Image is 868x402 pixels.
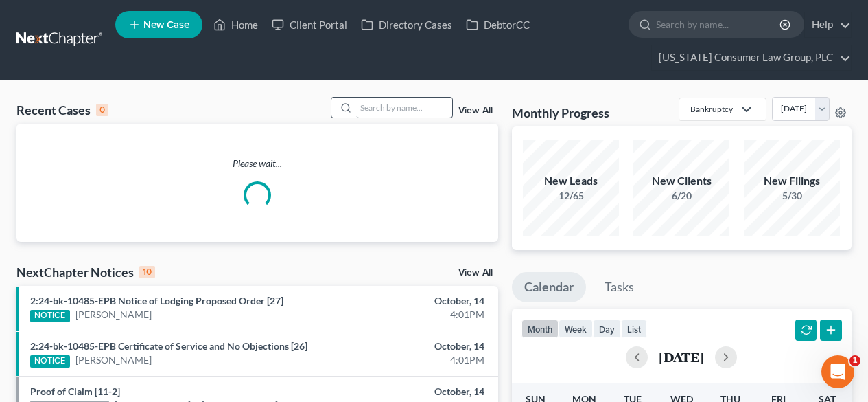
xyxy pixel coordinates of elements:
span: New Case [143,20,189,30]
div: 12/65 [523,189,619,203]
button: week [559,320,593,338]
a: Calendar [512,272,586,302]
p: Please wait... [16,157,498,170]
span: 1 [849,355,860,366]
a: Home [207,12,265,37]
iframe: Intercom live chat [821,355,854,388]
div: 4:01PM [342,308,484,322]
div: October, 14 [342,294,484,308]
div: 10 [139,266,155,278]
a: Tasks [592,272,646,302]
div: October, 14 [342,385,484,399]
div: NOTICE [30,355,70,368]
a: [PERSON_NAME] [75,308,152,322]
div: New Leads [523,173,619,189]
a: [PERSON_NAME] [75,353,152,367]
div: 5/30 [744,189,840,203]
div: October, 14 [342,339,484,353]
a: Proof of Claim [11-2] [30,386,120,397]
input: Search by name... [356,98,452,118]
div: Recent Cases [16,102,108,118]
h2: [DATE] [659,350,704,364]
a: Help [805,12,851,37]
a: 2:24-bk-10485-EPB Certificate of Service and No Objections [26] [30,340,307,352]
div: 6/20 [633,189,729,203]
a: Client Portal [265,12,354,37]
a: DebtorCC [459,12,537,37]
a: 2:24-bk-10485-EPB Notice of Lodging Proposed Order [27] [30,295,283,306]
div: 4:01PM [342,353,484,367]
input: Search by name... [656,12,782,37]
button: day [593,320,621,338]
div: New Clients [633,173,729,189]
button: month [521,320,559,338]
div: NextChapter Notices [16,264,155,280]
div: Bankruptcy [690,103,733,115]
div: New Filings [744,173,840,189]
div: NOTICE [30,310,70,322]
div: 0 [96,104,108,116]
a: View All [458,106,493,115]
a: [US_STATE] Consumer Law Group, PLC [652,45,851,70]
a: View All [458,268,493,278]
h3: Monthly Progress [512,104,609,121]
button: list [621,320,647,338]
a: Directory Cases [354,12,459,37]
